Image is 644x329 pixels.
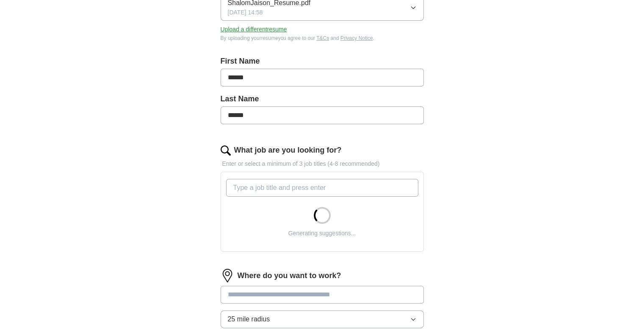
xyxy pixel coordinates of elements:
[234,145,342,156] label: What job are you looking for?
[316,35,329,41] a: T&Cs
[221,145,231,156] img: search.png
[238,270,341,282] label: Where do you want to work?
[340,35,373,41] a: Privacy Notice
[221,34,424,42] div: By uploading your resume you agree to our and .
[228,314,270,324] span: 25 mile radius
[228,8,263,17] span: [DATE] 14:58
[221,269,234,282] img: location.png
[221,93,424,105] label: Last Name
[221,25,287,34] button: Upload a differentresume
[288,229,356,238] div: Generating suggestions...
[221,310,424,328] button: 25 mile radius
[226,179,418,197] input: Type a job title and press enter
[221,159,424,168] p: Enter or select a minimum of 3 job titles (4-8 recommended)
[221,56,424,67] label: First Name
